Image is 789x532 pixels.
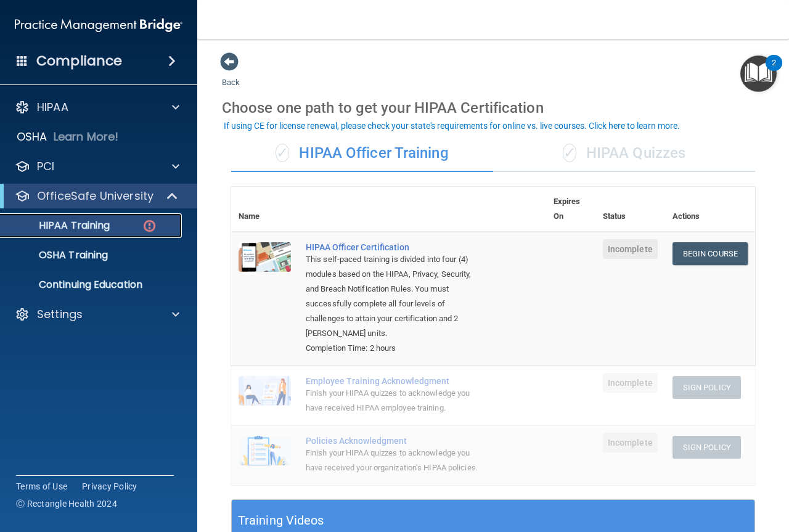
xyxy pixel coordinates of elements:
[231,135,493,172] div: HIPAA Officer Training
[306,386,484,415] div: Finish your HIPAA quizzes to acknowledge you have received HIPAA employee training.
[15,189,179,203] a: OfficeSafe University
[37,159,54,174] p: PCI
[672,376,741,399] button: Sign Policy
[306,436,484,446] div: Policies Acknowledgment
[595,187,665,232] th: Status
[15,100,179,115] a: HIPAA
[665,187,755,232] th: Actions
[142,218,157,234] img: danger-circle.6113f641.png
[672,436,741,459] button: Sign Policy
[15,13,182,38] img: PMB logo
[222,90,764,126] div: Choose one path to get your HIPAA Certification
[276,144,289,162] span: ✓
[238,510,324,531] h5: Training Videos
[222,120,682,132] button: If using CE for license renewal, please check your state's requirements for online vs. live cours...
[306,252,484,341] div: This self-paced training is divided into four (4) modules based on the HIPAA, Privacy, Security, ...
[54,129,119,144] p: Learn More!
[740,55,777,92] button: Open Resource Center, 2 new notifications
[306,376,484,386] div: Employee Training Acknowledgment
[8,219,110,232] p: HIPAA Training
[306,341,484,356] div: Completion Time: 2 hours
[603,433,658,452] span: Incomplete
[15,307,179,322] a: Settings
[37,100,68,115] p: HIPAA
[306,446,484,475] div: Finish your HIPAA quizzes to acknowledge you have received your organization’s HIPAA policies.
[603,373,658,393] span: Incomplete
[306,242,484,252] a: HIPAA Officer Certification
[563,144,576,162] span: ✓
[224,121,680,130] div: If using CE for license renewal, please check your state's requirements for online vs. live cours...
[82,480,137,493] a: Privacy Policy
[37,189,153,203] p: OfficeSafe University
[222,63,240,87] a: Back
[772,63,776,79] div: 2
[8,249,108,261] p: OSHA Training
[37,307,83,322] p: Settings
[546,187,595,232] th: Expires On
[231,187,298,232] th: Name
[493,135,755,172] div: HIPAA Quizzes
[15,159,179,174] a: PCI
[36,52,122,70] h4: Compliance
[16,480,67,493] a: Terms of Use
[17,129,47,144] p: OSHA
[16,497,117,510] span: Ⓒ Rectangle Health 2024
[672,242,748,265] a: Begin Course
[8,279,176,291] p: Continuing Education
[603,239,658,259] span: Incomplete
